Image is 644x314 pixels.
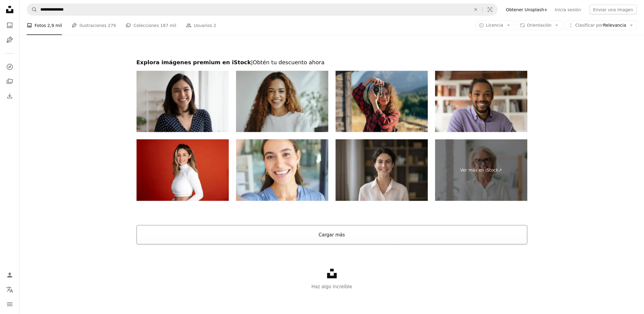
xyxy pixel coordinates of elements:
[4,269,16,281] a: Iniciar sesión / Registrarse
[516,21,562,30] button: Orientación
[575,23,603,28] span: Clasificar por
[160,22,176,29] span: 187 mil
[527,23,551,28] span: Orientación
[502,5,551,15] a: Obtener Unsplash+
[126,16,176,35] a: Colecciones 187 mil
[108,22,116,29] span: 279
[137,59,527,66] h2: Explora imágenes premium en iStock
[214,22,216,29] span: 2
[4,75,16,88] a: Colecciones
[475,21,514,30] button: Licencia
[4,4,16,17] a: Inicio — Unsplash
[335,71,428,132] img: Joven mujer fotografiando la temporada de otoño
[72,16,116,35] a: Ilustraciones 279
[335,139,428,201] img: Confiado feliz hermosa estudiante hispana retrato de cabeza en el interior
[4,90,16,102] a: Historial de descargas
[469,4,482,15] button: Borrar
[137,71,229,132] img: Mujer asiática bastante contenta mira a la cámara con risas sinceras
[236,71,328,132] img: Mujer de negocios, gerente o retrato de Recursos Humanos para el éxito profesional, la empresa qu...
[4,19,16,32] a: Fotos
[4,284,16,296] button: Idioma
[435,71,527,132] img: Retrato de cabeza Hombre africano de los años 30 sonrisa mira a la cámara
[251,59,324,65] span: | Obtén tu descuento ahora
[575,22,626,28] span: Relevancia
[236,139,328,201] img: Mujer feliz, retrato o hombre de negocios tomándose una selfie en un edificio de oficinas para un...
[565,21,637,30] button: Clasificar porRelevancia
[4,34,16,46] a: Ilustraciones
[19,283,644,290] p: Haz algo increíble
[27,4,497,16] form: Encuentra imágenes en todo el sitio
[137,139,229,201] img: Un retrato de estudio de una joven millennial.
[27,4,37,15] button: Buscar en Unsplash
[435,139,527,201] a: Ver más en iStock↗
[137,225,527,245] button: Cargar más
[483,4,497,15] button: Búsqueda visual
[186,16,216,35] a: Usuarios 2
[486,23,503,28] span: Licencia
[4,298,16,310] button: Menú
[4,61,16,73] a: Explorar
[551,5,585,15] a: Inicia sesión
[589,5,637,15] button: Enviar una imagen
